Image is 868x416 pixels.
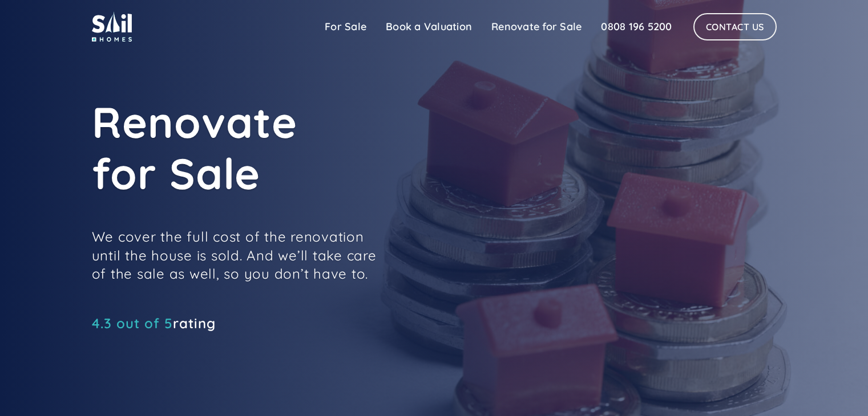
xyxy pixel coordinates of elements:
[92,317,216,329] div: rating
[92,317,216,329] a: 4.3 out of 5rating
[315,15,376,38] a: For Sale
[92,227,377,283] p: We cover the full cost of the renovation until the house is sold. And we’ll take care of the sale...
[92,335,263,348] iframe: Customer reviews powered by Trustpilot
[92,315,173,332] span: 4.3 out of 5
[693,13,777,40] a: Contact Us
[376,15,482,38] a: Book a Valuation
[591,15,681,38] a: 0808 196 5200
[92,11,132,42] img: sail home logo
[482,15,591,38] a: Renovate for Sale
[92,96,605,199] h1: Renovate for Sale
